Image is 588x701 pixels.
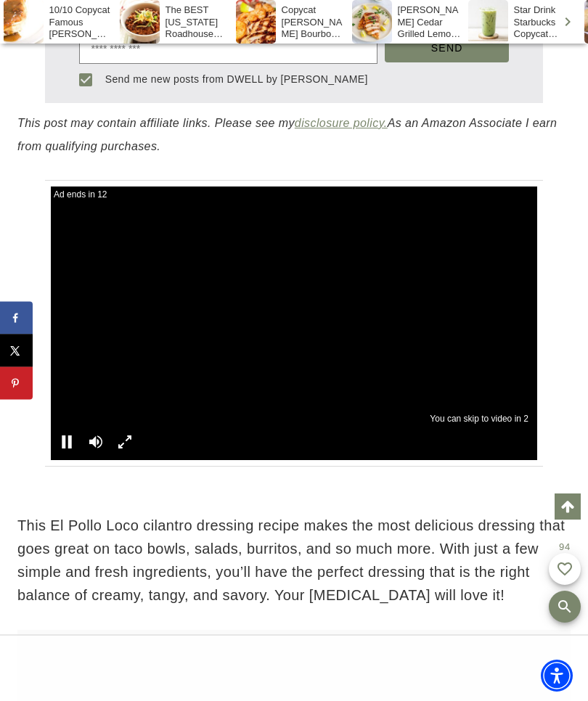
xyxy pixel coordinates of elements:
a: Scroll to top [555,493,581,520]
p: This El Pollo Loco cilantro dressing recipe makes the most delicious dressing that goes great on ... [17,514,571,607]
div: You can skip to video in 2 [421,405,537,433]
div: Accessibility Menu [541,660,573,692]
iframe: Advertisement [30,636,558,701]
em: This post may contain affiliate links. Please see my As an Amazon Associate I earn from qualifyin... [17,117,557,152]
a: disclosure policy. [295,117,388,129]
